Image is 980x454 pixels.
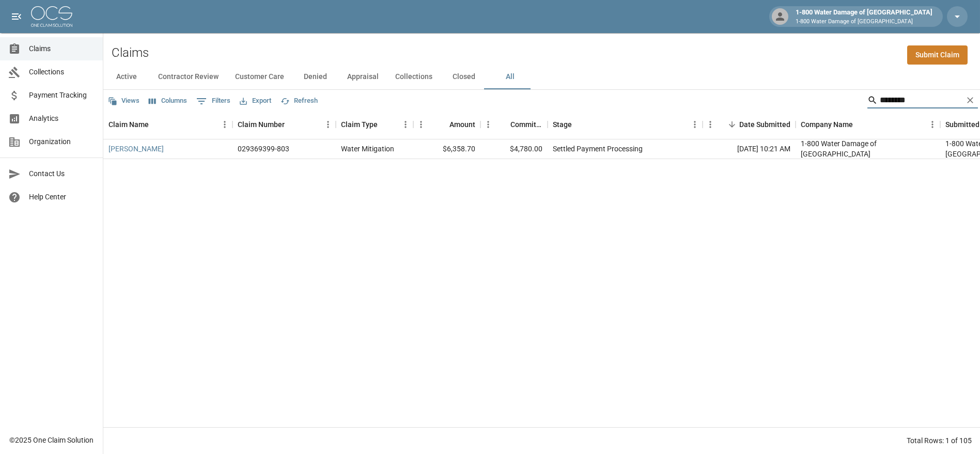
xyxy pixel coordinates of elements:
button: Menu [687,117,703,132]
h2: Claims [112,45,149,60]
div: Search [867,92,978,111]
div: $4,780.00 [480,139,548,159]
button: Sort [853,117,867,132]
button: Sort [496,117,510,132]
div: Claim Type [336,110,413,139]
button: Sort [378,117,392,132]
div: Water Mitigation [341,144,394,154]
img: ocs-logo-white-transparent.png [31,6,72,27]
button: open drawer [6,6,27,27]
div: Date Submitted [703,110,796,139]
button: Collections [387,65,441,89]
div: 1-800 Water Damage of Athens [801,138,935,159]
button: Menu [925,117,940,132]
button: Export [237,93,274,109]
button: Denied [292,65,339,89]
button: Menu [320,117,336,132]
div: Claim Type [341,110,378,139]
button: Menu [398,117,413,132]
button: All [487,65,534,89]
div: Stage [553,110,572,139]
div: Amount [449,110,475,139]
button: Menu [217,117,232,132]
button: Clear [962,92,978,108]
button: Sort [725,117,739,132]
button: Select columns [146,93,190,109]
button: Menu [480,117,496,132]
span: Help Center [29,192,95,202]
p: 1-800 Water Damage of [GEOGRAPHIC_DATA] [796,18,932,26]
button: Customer Care [227,65,292,89]
button: Menu [413,117,429,132]
div: Amount [413,110,480,139]
span: Payment Tracking [29,90,95,101]
div: Company Name [796,110,940,139]
div: $6,358.70 [413,139,480,159]
button: Active [103,65,150,89]
div: 029369399-803 [238,144,289,154]
a: [PERSON_NAME] [108,144,164,154]
button: Views [105,93,142,109]
span: Organization [29,136,95,147]
div: Stage [548,110,703,139]
div: Date Submitted [739,110,790,139]
span: Contact Us [29,168,95,179]
button: Closed [441,65,487,89]
div: Committed Amount [510,110,542,139]
span: Collections [29,67,95,77]
div: [DATE] 10:21 AM [703,139,796,159]
div: Claim Name [108,110,149,139]
button: Sort [285,117,299,132]
button: Show filters [194,93,233,109]
button: Menu [703,117,718,132]
button: Sort [572,117,586,132]
button: Appraisal [339,65,387,89]
div: © 2025 One Claim Solution [9,435,94,445]
button: Sort [149,117,163,132]
div: Claim Number [238,110,285,139]
div: 1-800 Water Damage of [GEOGRAPHIC_DATA] [791,7,937,26]
button: Refresh [278,93,320,109]
span: Analytics [29,113,95,124]
div: Settled Payment Processing [553,144,643,154]
button: Contractor Review [150,65,227,89]
a: Submit Claim [907,45,968,65]
div: Company Name [801,110,853,139]
div: Total Rows: 1 of 105 [907,435,972,446]
div: Claim Number [232,110,336,139]
div: Claim Name [103,110,232,139]
div: Committed Amount [480,110,548,139]
button: Sort [435,117,449,132]
span: Claims [29,43,95,54]
div: dynamic tabs [103,65,980,89]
